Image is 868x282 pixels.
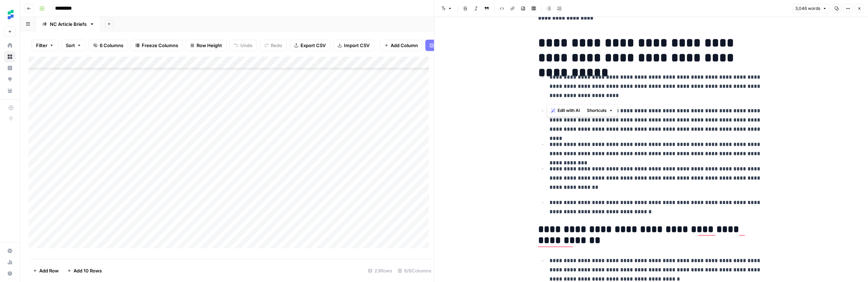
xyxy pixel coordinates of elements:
a: Insights [4,62,16,74]
a: Browse [4,51,16,62]
a: Opportunities [4,74,16,85]
div: 23 Rows [365,265,395,276]
button: Workspace: Ten Speed [4,6,16,23]
button: Freeze Columns [131,40,183,51]
button: Edit with AI [548,106,583,115]
div: NC Article Briefs [50,21,87,28]
div: 6/6 Columns [395,265,434,276]
span: 6 Columns [100,42,123,49]
span: Freeze Columns [142,42,178,49]
span: 3,046 words [795,5,820,12]
a: NC Article Briefs [36,17,100,31]
button: Undo [229,40,257,51]
span: Sort [66,42,75,49]
span: Undo [240,42,252,49]
button: Help + Support [4,268,16,279]
button: Add Row [29,265,63,276]
span: Import CSV [344,42,369,49]
button: Add Column [380,40,423,51]
button: Sort [61,40,86,51]
span: Row Height [197,42,222,49]
span: Export CSV [301,42,326,49]
a: Settings [4,245,16,256]
span: Add Row [39,267,59,274]
button: 3,046 words [792,4,830,13]
span: Shortcuts [587,107,607,114]
img: Ten Speed Logo [4,8,17,21]
a: Home [4,40,16,51]
span: Redo [271,42,282,49]
a: Your Data [4,85,16,96]
button: Filter [31,40,58,51]
button: Add 10 Rows [63,265,106,276]
button: 6 Columns [89,40,128,51]
button: Export CSV [290,40,330,51]
a: Usage [4,256,16,268]
button: Redo [260,40,287,51]
button: Shortcuts [584,106,616,115]
span: Add 10 Rows [74,267,102,274]
button: Import CSV [333,40,374,51]
span: Add Column [391,42,418,49]
span: Filter [36,42,47,49]
span: Edit with AI [558,107,580,114]
button: Row Height [186,40,227,51]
